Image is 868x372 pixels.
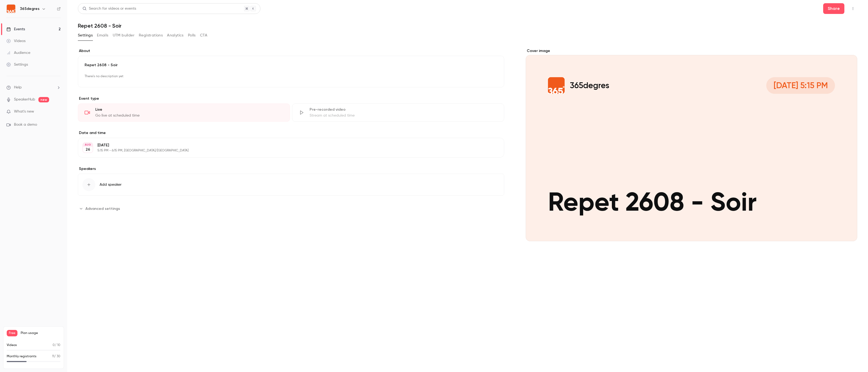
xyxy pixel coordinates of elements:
button: Share [823,3,844,14]
p: Repet 2608 - Soir [85,62,497,68]
button: Advanced settings [78,204,123,213]
span: new [38,97,49,102]
p: Event type [78,96,504,101]
button: Settings [78,31,93,40]
a: SpeakerHub [14,97,35,102]
div: Settings [6,62,28,67]
label: Speakers [78,166,504,172]
span: What's new [14,109,34,114]
label: About [78,48,504,54]
div: LiveGo live at scheduled time [78,103,290,122]
div: Live [95,107,283,112]
div: AUG [83,143,93,147]
img: 365degres [7,5,15,13]
label: Cover image [526,48,857,54]
button: Polls [188,31,196,40]
button: Emails [97,31,108,40]
p: [DATE] [97,143,476,148]
span: Help [14,85,22,90]
p: 5:15 PM - 6:15 PM, [GEOGRAPHIC_DATA]/[GEOGRAPHIC_DATA] [97,148,476,153]
div: Audience [6,50,30,55]
p: There's no description yet [85,72,497,81]
button: UTM builder [113,31,135,40]
div: Pre-recorded videoStream at scheduled time [292,103,504,122]
div: Stream at scheduled time [310,113,497,118]
span: Plan usage [21,331,60,335]
h1: Repet 2608 - Soir [78,23,857,29]
div: Events [6,27,25,32]
section: Advanced settings [78,204,504,213]
span: Book a demo [14,122,37,128]
button: Analytics [167,31,184,40]
h6: 365degres [20,6,39,12]
p: / 10 [53,343,60,348]
div: Go live at scheduled time [95,113,283,118]
button: Add speaker [78,174,504,196]
div: Pre-recorded video [310,107,497,112]
p: Videos [7,343,17,348]
section: Cover image [526,48,857,241]
button: Registrations [139,31,163,40]
div: Videos [6,38,26,44]
label: Date and time [78,130,504,136]
li: help-dropdown-opener [6,85,61,90]
span: 11 [52,355,54,358]
button: CTA [200,31,207,40]
span: 0 [53,344,55,347]
p: Monthly registrants [7,354,37,359]
span: Advanced settings [85,206,120,211]
p: / 30 [52,354,60,359]
span: Free [7,330,17,336]
span: Add speaker [100,182,122,187]
div: Search for videos or events [82,6,136,12]
p: 26 [86,147,90,152]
